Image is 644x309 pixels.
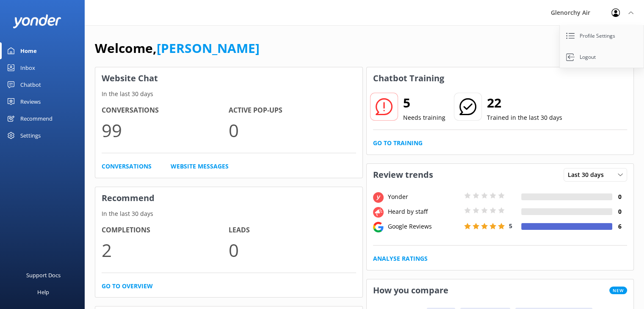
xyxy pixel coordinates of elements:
[20,42,37,59] div: Home
[20,127,41,144] div: Settings
[229,236,356,264] p: 0
[102,225,229,236] h4: Completions
[386,222,462,231] div: Google Reviews
[229,116,356,144] p: 0
[487,113,562,122] p: Trained in the last 30 days
[95,187,362,209] h3: Recommend
[373,254,428,263] a: Analyse Ratings
[13,14,61,28] img: yonder-white-logo.png
[367,67,451,89] h3: Chatbot Training
[37,284,49,301] div: Help
[609,287,627,294] span: New
[95,38,260,58] h1: Welcome,
[102,162,152,171] a: Conversations
[171,162,229,171] a: Website Messages
[229,225,356,236] h4: Leads
[386,192,462,201] div: Yonder
[20,76,41,93] div: Chatbot
[386,207,462,216] div: Heard by staff
[403,113,445,122] p: Needs training
[102,236,229,264] p: 2
[157,39,260,57] a: [PERSON_NAME]
[612,192,627,201] h4: 0
[367,279,455,301] h3: How you compare
[20,59,35,76] div: Inbox
[20,93,41,110] div: Reviews
[20,110,53,127] div: Recommend
[102,116,229,144] p: 99
[612,222,627,231] h4: 6
[612,207,627,216] h4: 0
[95,209,362,218] p: In the last 30 days
[102,105,229,116] h4: Conversations
[367,164,439,186] h3: Review trends
[26,267,61,284] div: Support Docs
[487,93,562,113] h2: 22
[95,89,362,99] p: In the last 30 days
[403,93,445,113] h2: 5
[102,281,153,291] a: Go to overview
[568,170,609,179] span: Last 30 days
[229,105,356,116] h4: Active Pop-ups
[509,222,512,230] span: 5
[373,138,423,148] a: Go to Training
[95,67,362,89] h3: Website Chat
